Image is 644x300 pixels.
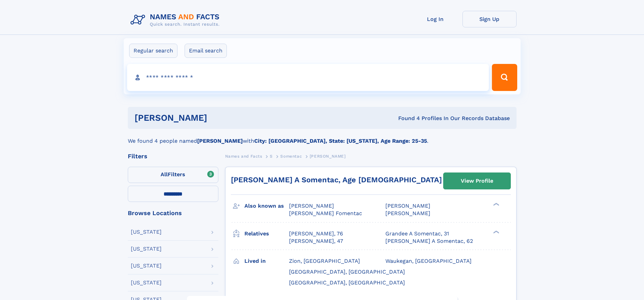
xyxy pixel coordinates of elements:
[127,64,489,91] input: search input
[280,152,302,160] a: Somentac
[303,115,510,122] div: Found 4 Profiles In Our Records Database
[244,200,289,212] h3: Also known as
[131,263,162,269] div: [US_STATE]
[385,237,473,245] a: [PERSON_NAME] A Somentac, 62
[128,167,218,183] label: Filters
[492,64,517,91] button: Search Button
[289,237,343,245] a: [PERSON_NAME], 47
[131,229,162,235] div: [US_STATE]
[289,210,362,216] span: [PERSON_NAME] Fomentac
[385,258,472,264] span: Waukegan, [GEOGRAPHIC_DATA]
[310,154,346,159] span: [PERSON_NAME]
[131,246,162,252] div: [US_STATE]
[225,152,262,160] a: Names and Facts
[492,202,500,207] div: ❯
[444,173,510,189] a: View Profile
[385,230,449,237] a: Grandee A Somentac, 31
[408,11,462,27] a: Log In
[270,152,273,160] a: S
[289,279,405,286] span: [GEOGRAPHIC_DATA], [GEOGRAPHIC_DATA]
[289,203,334,209] span: [PERSON_NAME]
[289,269,405,275] span: [GEOGRAPHIC_DATA], [GEOGRAPHIC_DATA]
[385,203,430,209] span: [PERSON_NAME]
[128,11,225,29] img: Logo Names and Facts
[244,255,289,267] h3: Lived in
[289,258,360,264] span: Zion, [GEOGRAPHIC_DATA]
[185,44,227,58] label: Email search
[385,210,430,216] span: [PERSON_NAME]
[128,153,218,159] div: Filters
[280,154,302,159] span: Somentac
[462,11,517,27] a: Sign Up
[270,154,273,159] span: S
[289,230,343,237] a: [PERSON_NAME], 76
[492,230,500,234] div: ❯
[161,171,168,178] span: All
[231,176,442,184] a: [PERSON_NAME] A Somentac, Age [DEMOGRAPHIC_DATA]
[461,173,493,189] div: View Profile
[135,114,303,122] h1: [PERSON_NAME]
[244,228,289,239] h3: Relatives
[129,44,177,58] label: Regular search
[131,280,162,285] div: [US_STATE]
[254,138,427,144] b: City: [GEOGRAPHIC_DATA], State: [US_STATE], Age Range: 25-35
[128,210,218,216] div: Browse Locations
[197,138,243,144] b: [PERSON_NAME]
[128,129,517,145] div: We found 4 people named with .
